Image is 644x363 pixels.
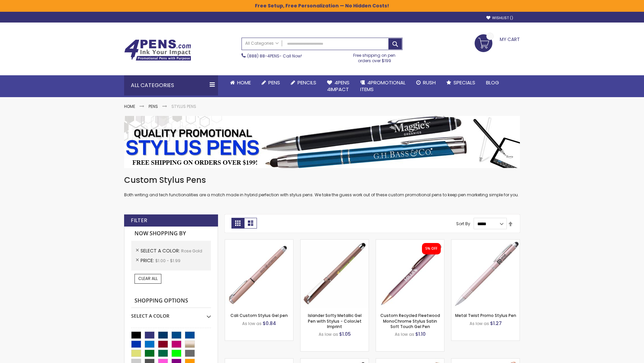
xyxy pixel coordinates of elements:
[247,53,302,59] span: - Call Now!
[242,38,282,49] a: All Categories
[376,239,444,245] a: Custom Recycled Fleetwood MonoChrome Stylus Satin Soft Touch Gel Pen-Rose Gold
[245,41,279,46] span: All Categories
[451,240,520,308] img: Metal Twist Promo Stylus Pen-Rose gold
[131,227,211,241] strong: Now Shopping by
[242,321,262,326] span: As low as
[124,104,135,109] a: Home
[124,116,520,168] img: Stylus Pens
[230,313,288,318] a: Cali Custom Stylus Gel pen
[415,331,426,337] span: $1.10
[247,53,279,59] a: (888) 88-4PENS
[395,331,414,337] span: As low as
[149,104,158,109] a: Pens
[423,79,436,86] span: Rush
[141,247,181,254] span: Select A Color
[171,104,196,109] strong: Stylus Pens
[360,79,406,93] span: 4PROMOTIONAL ITEMS
[225,239,293,245] a: Cali Custom Stylus Gel pen-Rose Gold
[355,75,411,97] a: 4PROMOTIONALITEMS
[181,248,202,254] span: Rose Gold
[456,221,470,227] label: Sort By
[263,320,276,327] span: $0.84
[425,246,437,251] div: 5% OFF
[490,320,502,327] span: $1.27
[298,79,316,86] span: Pencils
[268,79,280,86] span: Pens
[327,79,350,93] span: 4Pens 4impact
[256,75,285,90] a: Pens
[124,75,218,95] div: All Categories
[322,75,355,97] a: 4Pens4impact
[339,331,351,337] span: $1.05
[486,15,513,21] a: Wishlist
[138,276,158,281] span: Clear All
[455,313,516,318] a: Metal Twist Promo Stylus Pen
[141,257,155,264] span: Price
[308,313,362,329] a: Islander Softy Metallic Gel Pen with Stylus - ColorJet Imprint
[481,75,504,90] a: Blog
[301,240,369,308] img: Islander Softy Metallic Gel Pen with Stylus - ColorJet Imprint-Rose Gold
[135,274,161,283] a: Clear All
[124,175,520,186] h1: Custom Stylus Pens
[486,79,499,86] span: Blog
[131,217,147,224] strong: Filter
[231,218,244,229] strong: Grid
[380,313,440,329] a: Custom Recycled Fleetwood MonoChrome Stylus Satin Soft Touch Gel Pen
[155,258,180,264] span: $1.00 - $1.99
[124,39,191,61] img: 4Pens Custom Pens and Promotional Products
[411,75,441,90] a: Rush
[470,321,489,326] span: As low as
[237,79,251,86] span: Home
[131,308,211,319] div: Select A Color
[319,331,338,337] span: As low as
[225,75,256,90] a: Home
[376,240,444,308] img: Custom Recycled Fleetwood MonoChrome Stylus Satin Soft Touch Gel Pen-Rose Gold
[301,239,369,245] a: Islander Softy Metallic Gel Pen with Stylus - ColorJet Imprint-Rose Gold
[453,79,475,86] span: Specials
[285,75,322,90] a: Pencils
[225,240,293,308] img: Cali Custom Stylus Gel pen-Rose Gold
[131,294,211,308] strong: Shopping Options
[124,175,520,198] div: Both writing and tech functionalities are a match made in hybrid perfection with stylus pens. We ...
[451,239,520,245] a: Metal Twist Promo Stylus Pen-Rose gold
[346,50,403,64] div: Free shipping on pen orders over $199
[441,75,481,90] a: Specials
